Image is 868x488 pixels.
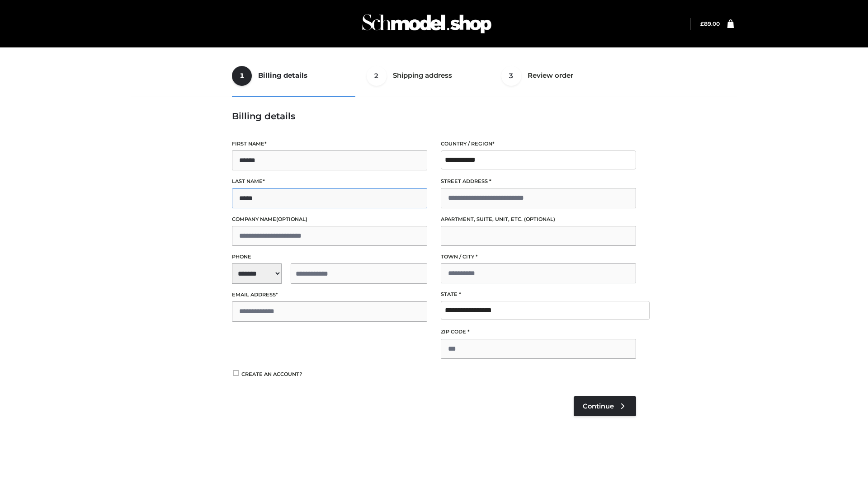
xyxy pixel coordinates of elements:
img: Schmodel Admin 964 [359,6,495,42]
label: State [441,290,636,299]
input: Create an account? [232,370,240,376]
label: Street address [441,177,636,186]
span: (optional) [276,216,307,222]
label: Phone [232,253,427,261]
span: Continue [583,402,614,410]
label: Apartment, suite, unit, etc. [441,215,636,224]
span: (optional) [524,216,555,222]
label: Country / Region [441,140,636,148]
span: Create an account? [241,371,302,377]
h3: Billing details [232,111,636,122]
bdi: 89.00 [700,20,720,27]
label: First name [232,140,427,148]
label: Town / City [441,253,636,261]
label: Email address [232,291,427,299]
a: Continue [574,396,636,416]
label: ZIP Code [441,328,636,336]
a: £89.00 [700,20,720,27]
label: Last name [232,177,427,186]
span: £ [700,20,704,27]
label: Company name [232,215,427,224]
